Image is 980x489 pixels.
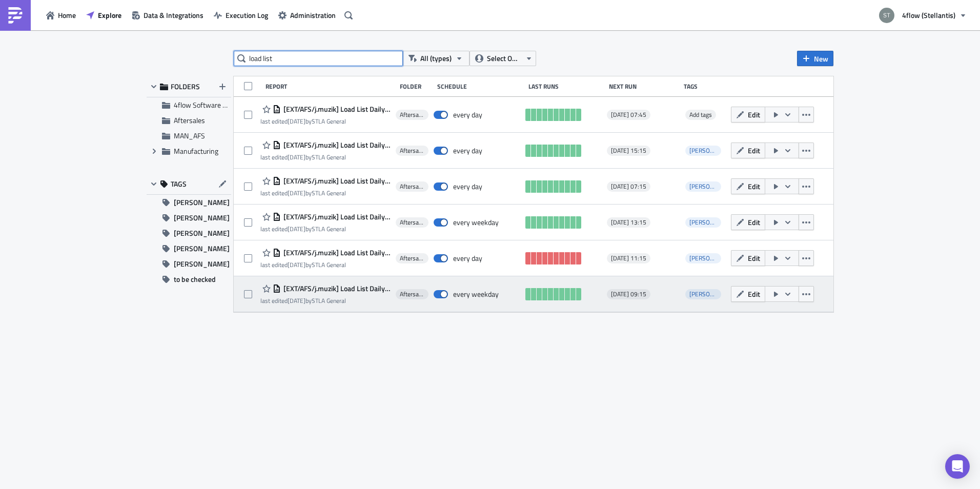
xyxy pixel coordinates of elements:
span: t.bilek [685,289,721,299]
span: [EXT/AFS/j.muzik] Load List Daily 9:15 - Escalation 1 [281,284,391,293]
div: every day [453,146,482,155]
div: Schedule [437,83,523,90]
div: every weekday [453,218,499,227]
button: [PERSON_NAME] [147,226,231,241]
button: [PERSON_NAME] [147,256,231,272]
span: Aftersales [400,218,424,227]
button: New [797,51,833,66]
div: last edited by STLA General [260,261,391,269]
button: Select Owner [469,51,536,66]
span: Edit [748,289,760,299]
span: [DATE] 07:45 [611,111,646,119]
button: [PERSON_NAME] [147,241,231,256]
div: Folder [400,83,432,90]
time: 2025-08-26T14:12:00Z [288,188,305,198]
div: every day [453,182,482,191]
span: Add tags [685,110,716,120]
span: [DATE] 11:15 [611,254,646,262]
button: Home [41,7,81,23]
span: [DATE] 15:15 [611,147,646,155]
span: [PERSON_NAME] [689,217,737,227]
time: 2025-08-26T14:14:59Z [288,296,305,305]
button: Edit [731,214,765,230]
button: Data & Integrations [127,7,209,23]
div: last edited by STLA General [260,117,391,125]
span: t.bilek [685,217,721,228]
span: 4flow (Stellantis) [902,10,955,21]
button: Administration [273,7,341,23]
span: 4flow Software KAM [174,99,237,110]
span: Edit [748,181,760,192]
span: t.bilek [685,181,721,192]
span: Data & Integrations [144,10,203,21]
span: Select Owner [487,53,521,64]
span: Edit [748,253,760,263]
span: [EXT/AFS/j.muzik] Load List Daily 13:15 - Escalation 3 [281,212,391,221]
button: 4flow (Stellantis) [873,4,972,27]
time: 2025-09-01T13:32:53Z [288,116,305,126]
span: Aftersales [400,254,424,262]
button: Edit [731,286,765,302]
span: [DATE] 09:15 [611,290,646,298]
div: last edited by STLA General [260,153,391,161]
span: [EXT/AFS/j.muzik] Load List Daily 7:15 - Operational GEFCO FR [281,105,391,114]
span: [PERSON_NAME] [689,181,737,191]
button: Edit [731,178,765,194]
span: [PERSON_NAME] [689,289,737,299]
span: [PERSON_NAME] [174,210,230,226]
div: last edited by STLA General [260,225,391,233]
span: Aftersales [400,182,424,191]
span: [PERSON_NAME] [174,241,230,256]
span: Execution Log [226,10,268,21]
img: PushMetrics [7,7,24,24]
span: [PERSON_NAME] [174,256,230,272]
button: All (types) [403,51,469,66]
time: 2025-08-26T14:12:56Z [288,224,305,234]
button: [PERSON_NAME] [147,210,231,226]
span: t.bilek [685,146,721,156]
span: [PERSON_NAME] [174,195,230,210]
span: Home [58,10,76,21]
span: [EXT/AFS/j.muzik] Load List Daily 11:15 - Escalation 2 [281,248,391,257]
span: Manufacturing [174,146,218,156]
button: Explore [81,7,127,23]
span: TAGS [171,179,187,189]
div: every day [453,254,482,263]
span: Aftersales [400,290,424,298]
span: Edit [748,109,760,120]
span: Edit [748,145,760,156]
span: [EXT/AFS/j.muzik] Load List Daily 15:15 - Escalation 4 [281,140,391,150]
span: Aftersales [174,115,205,126]
div: last edited by STLA General [260,189,391,197]
button: Edit [731,107,765,123]
span: [DATE] 13:15 [611,218,646,227]
button: Edit [731,250,765,266]
span: Aftersales [400,111,424,119]
span: t.bilek [685,253,721,263]
div: Tags [684,83,727,90]
span: Edit [748,217,760,228]
div: every weekday [453,290,499,299]
button: to be checked [147,272,231,287]
span: Add tags [689,110,712,119]
time: 2025-08-26T14:12:12Z [288,152,305,162]
div: Report [266,83,395,90]
span: [PERSON_NAME] [689,146,737,155]
span: [DATE] 07:15 [611,182,646,191]
span: [PERSON_NAME] [689,253,737,263]
span: Administration [290,10,336,21]
button: Execution Log [209,7,273,23]
span: to be checked [174,272,216,287]
span: Aftersales [400,147,424,155]
span: Explore [98,10,121,21]
time: 2025-08-26T14:14:02Z [288,260,305,270]
div: last edited by STLA General [260,297,391,304]
span: MAN_AFS [174,130,205,141]
button: [PERSON_NAME] [147,195,231,210]
div: every day [453,110,482,119]
div: Last Runs [528,83,604,90]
